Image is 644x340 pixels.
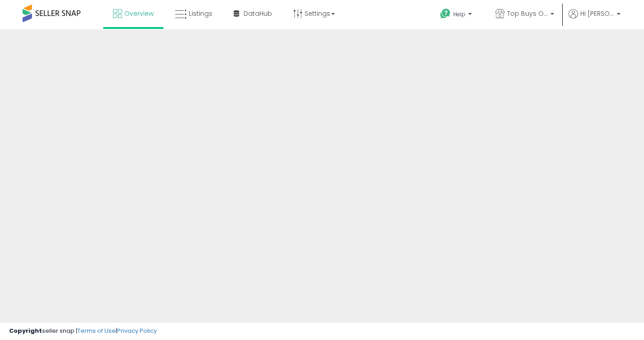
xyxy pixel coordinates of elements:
[9,326,42,335] strong: Copyright
[580,9,614,18] span: Hi [PERSON_NAME]
[244,9,272,18] span: DataHub
[433,1,481,29] a: Help
[9,327,157,335] div: seller snap | |
[77,326,116,335] a: Terms of Use
[117,326,157,335] a: Privacy Policy
[453,10,465,18] span: Help
[569,9,620,29] a: Hi [PERSON_NAME]
[440,8,451,19] i: Get Help
[189,9,212,18] span: Listings
[124,9,154,18] span: Overview
[507,9,548,18] span: Top Buys Only!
